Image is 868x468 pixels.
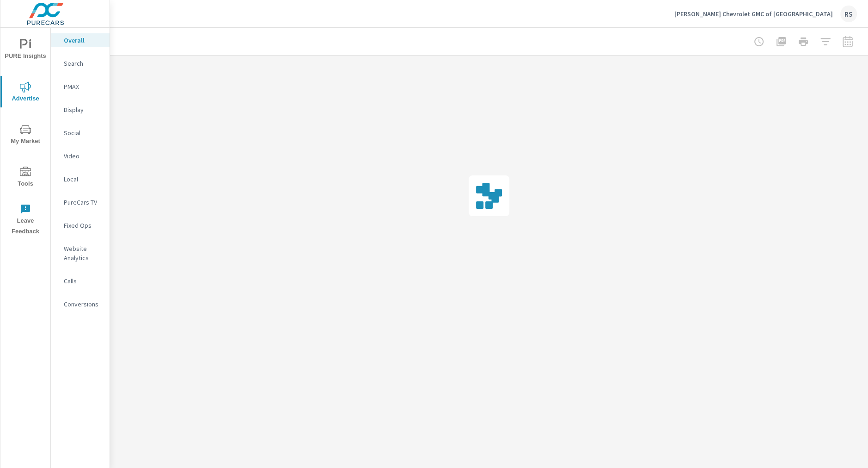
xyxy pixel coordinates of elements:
[0,28,50,241] div: nav menu
[3,204,48,237] span: Leave Feedback
[51,297,110,311] div: Conversions
[64,105,102,114] p: Display
[51,274,110,288] div: Calls
[64,36,102,45] p: Overall
[51,56,110,70] div: Search
[64,128,102,137] p: Social
[674,10,833,18] p: [PERSON_NAME] Chevrolet GMC of [GEOGRAPHIC_DATA]
[64,276,102,286] p: Calls
[840,6,857,22] div: RS
[51,103,110,117] div: Display
[3,124,48,147] span: My Market
[64,221,102,230] p: Fixed Ops
[64,59,102,68] p: Search
[3,167,48,189] span: Tools
[3,81,48,104] span: Advertise
[64,151,102,161] p: Video
[3,39,48,62] span: PURE Insights
[51,80,110,94] div: PMAX
[64,175,102,184] p: Local
[51,126,110,140] div: Social
[51,242,110,265] div: Website Analytics
[51,218,110,232] div: Fixed Ops
[51,172,110,186] div: Local
[51,195,110,209] div: PureCars TV
[64,244,102,262] p: Website Analytics
[51,33,110,47] div: Overall
[64,300,102,309] p: Conversions
[64,198,102,207] p: PureCars TV
[64,82,102,91] p: PMAX
[51,149,110,163] div: Video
